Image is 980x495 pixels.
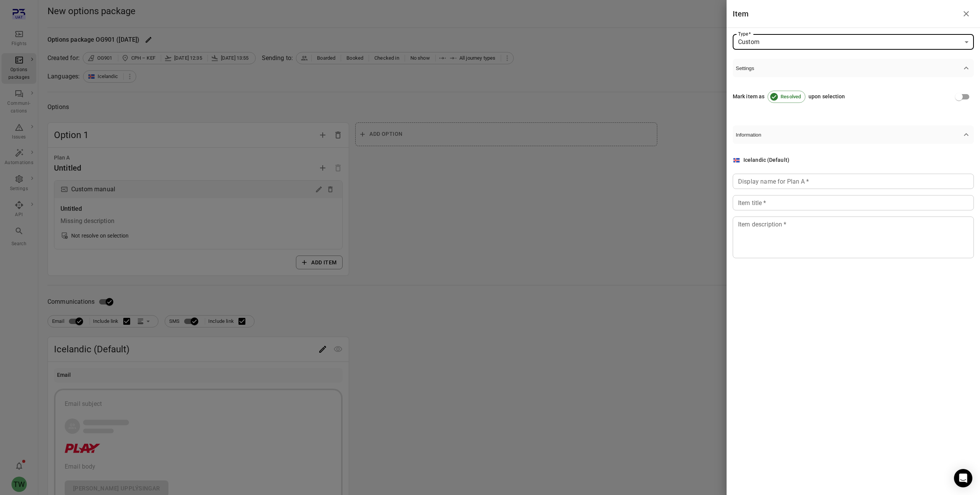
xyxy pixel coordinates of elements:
div: Mark item as upon selection [733,91,845,103]
div: Settings [733,144,974,270]
div: Custom [738,37,962,47]
div: Icelandic (Default) [743,156,789,164]
div: Open Intercom Messenger [954,469,972,487]
span: Information [736,132,962,138]
button: Settings [733,59,974,77]
div: Settings [733,77,974,116]
span: Mark item as Resolved on selection [952,90,966,104]
h1: Item [733,8,749,20]
span: Resolved [776,93,805,101]
button: Close drawer [959,6,974,21]
button: Information [733,125,974,144]
label: Type [738,31,751,37]
span: Settings [736,65,962,71]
